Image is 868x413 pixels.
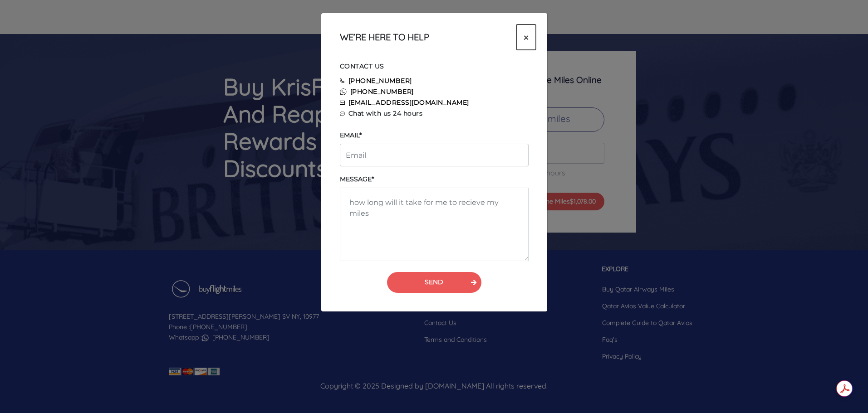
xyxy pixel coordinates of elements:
[340,131,362,140] label: EMAIL*
[340,101,345,105] img: email icon
[340,144,529,166] input: Email
[340,175,374,184] label: MESSAGE*
[348,77,412,85] a: [PHONE_NUMBER]
[340,112,345,116] img: message icon
[340,88,347,95] img: whatsapp icon
[524,30,529,44] span: ×
[348,109,423,117] span: Chat with us 24 hours
[516,24,536,50] button: Close
[348,98,469,107] a: [EMAIL_ADDRESS][DOMAIN_NAME]
[340,78,345,83] img: phone icon
[340,32,429,43] h5: WE’RE HERE TO HELP
[350,87,414,96] a: [PHONE_NUMBER]
[387,272,481,293] button: SEND
[340,62,384,70] span: CONTACT US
